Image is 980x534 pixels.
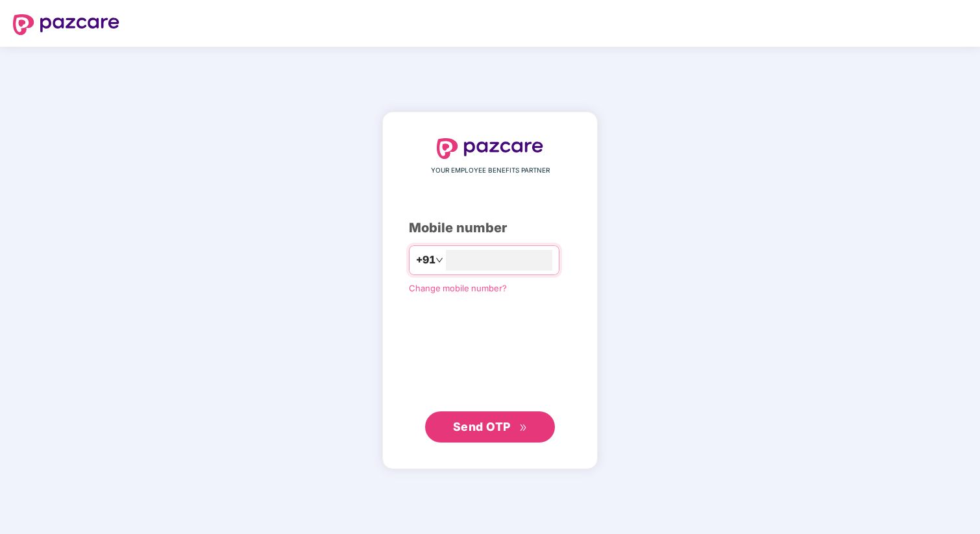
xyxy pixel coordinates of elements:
[519,424,528,432] span: double-right
[425,411,555,443] button: Send OTPdouble-right
[431,165,550,176] span: YOUR EMPLOYEE BENEFITS PARTNER
[13,14,119,35] img: logo
[409,218,571,238] div: Mobile number
[409,283,507,293] a: Change mobile number?
[453,420,511,433] span: Send OTP
[416,252,435,268] span: +91
[437,138,543,159] img: logo
[435,256,443,264] span: down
